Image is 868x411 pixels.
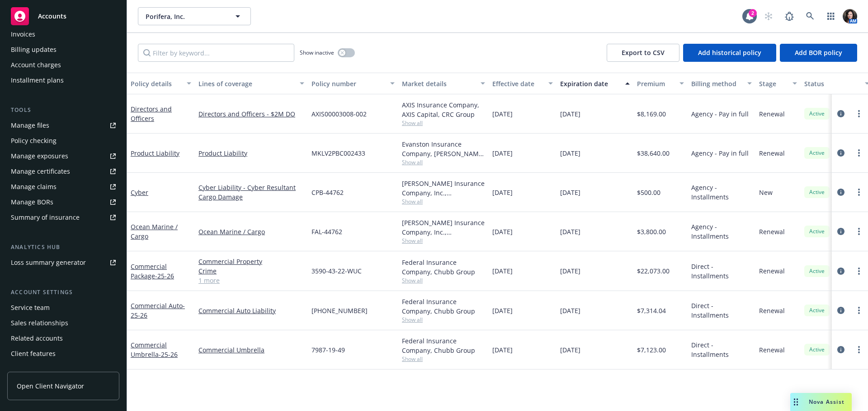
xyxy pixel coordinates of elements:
button: Lines of coverage [195,73,308,94]
span: Active [808,227,826,236]
span: Renewal [759,266,785,276]
div: Sales relationships [11,316,68,330]
div: Federal Insurance Company, Chubb Group [402,336,485,355]
span: $3,800.00 [637,227,666,236]
span: $7,123.00 [637,345,666,355]
span: Agency - Installments [691,222,752,241]
a: Billing updates [7,42,119,57]
button: Add BOR policy [780,44,857,62]
div: Policy details [131,79,181,88]
a: Summary of insurance [7,210,119,225]
a: more [854,226,864,237]
a: more [854,187,864,198]
a: circleInformation [835,108,846,119]
button: Premium [633,73,688,94]
span: Renewal [759,148,785,158]
span: Add historical policy [698,48,761,57]
button: Effective date [489,73,557,94]
div: 2 [749,9,757,17]
div: Billing updates [11,42,57,57]
a: Invoices [7,27,119,42]
button: Expiration date [557,73,633,94]
a: Report a Bug [780,7,798,25]
button: Nova Assist [790,393,852,411]
div: Drag to move [790,393,802,411]
span: Renewal [759,109,785,119]
div: AXIS Insurance Company, AXIS Capital, CRC Group [402,100,485,119]
a: Ocean Marine / Cargo [131,222,178,240]
a: more [854,344,864,355]
a: circleInformation [835,187,846,198]
div: Federal Insurance Company, Chubb Group [402,297,485,316]
div: Stage [759,79,787,88]
span: [DATE] [560,345,580,355]
a: circleInformation [835,344,846,355]
a: more [854,148,864,158]
button: Add historical policy [683,44,776,62]
div: [PERSON_NAME] Insurance Company, Inc., [PERSON_NAME] Group, [PERSON_NAME] Cargo [402,179,485,198]
span: [DATE] [560,109,580,119]
a: Commercial Package [131,262,174,280]
a: circleInformation [835,305,846,316]
div: Lines of coverage [198,79,294,88]
a: Switch app [822,7,840,25]
a: Commercial Property [198,257,304,266]
div: Premium [637,79,674,88]
span: FAL-44762 [311,227,342,236]
span: Show all [402,158,485,166]
div: Client access [11,362,50,376]
span: $22,073.00 [637,266,670,276]
button: Stage [755,73,801,94]
span: $38,640.00 [637,148,670,158]
span: [DATE] [560,266,580,276]
a: Related accounts [7,331,119,346]
span: $8,169.00 [637,109,666,119]
span: Active [808,267,826,275]
span: Active [808,306,826,314]
span: [DATE] [560,188,580,197]
span: Manage exposures [7,149,119,163]
span: [DATE] [560,227,580,236]
a: Commercial Auto [131,301,185,319]
span: - 25-26 [155,272,174,280]
a: Commercial Umbrella [131,341,178,359]
a: Commercial Auto Liability [198,306,304,315]
a: more [854,108,864,119]
span: AXIS00003008-002 [311,109,367,119]
a: Account charges [7,58,119,72]
button: Policy details [127,73,195,94]
a: Client features [7,346,119,361]
span: [DATE] [492,266,513,276]
span: Show all [402,316,485,323]
a: Installment plans [7,73,119,88]
span: [DATE] [492,109,513,119]
div: Installment plans [11,73,64,88]
div: Loss summary generator [11,255,86,270]
a: Crime [198,266,304,276]
a: circleInformation [835,148,846,158]
span: $500.00 [637,188,660,197]
a: Policy checking [7,134,119,148]
span: [DATE] [492,188,513,197]
div: Analytics hub [7,243,119,252]
span: [DATE] [492,345,513,355]
a: Ocean Marine / Cargo [198,227,304,236]
div: Client features [11,346,56,361]
a: Cyber [131,188,148,197]
a: Service team [7,300,119,315]
div: Status [804,79,859,88]
span: Open Client Navigator [17,381,84,391]
span: Show all [402,355,485,363]
div: Service team [11,300,50,315]
a: circleInformation [835,266,846,277]
a: Product Liability [131,149,179,157]
div: Manage claims [11,180,57,194]
span: CPB-44762 [311,188,344,197]
span: Porifera, Inc. [146,12,224,21]
div: Manage exposures [11,149,68,163]
span: [DATE] [492,306,513,315]
div: Invoices [11,27,35,42]
span: Agency - Pay in full [691,109,749,119]
span: Show all [402,277,485,284]
a: Start snowing [759,7,778,25]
